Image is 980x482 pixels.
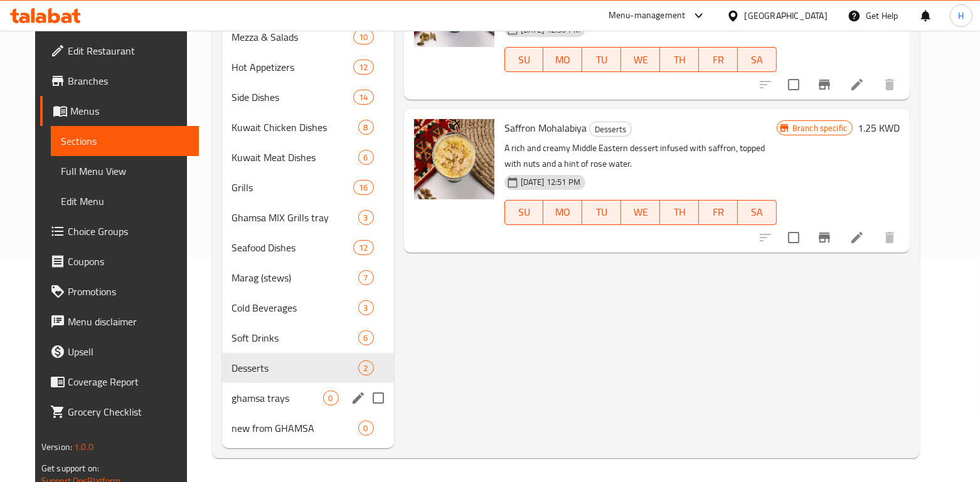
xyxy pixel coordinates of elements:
[358,360,374,375] div: items
[222,413,394,443] div: new from GHAMSA0
[40,337,199,367] a: Upsell
[61,194,189,209] span: Edit Menu
[222,383,394,413] div: ghamsa trays0edit
[699,200,738,225] button: FR
[787,122,852,134] span: Branch specific
[68,43,189,58] span: Edit Restaurant
[232,210,358,225] span: Ghamsa MIX Grills tray
[40,216,199,246] a: Choice Groups
[354,242,373,254] span: 12
[40,66,199,96] a: Branches
[353,180,373,195] div: items
[40,306,199,337] a: Menu disclaimer
[68,284,189,299] span: Promotions
[40,276,199,306] a: Promotions
[222,52,394,82] div: Hot Appetizers12
[232,180,354,195] span: Grills
[359,332,373,344] span: 6
[68,224,189,239] span: Choice Groups
[324,392,338,404] span: 0
[41,460,99,476] span: Get support on:
[358,300,374,315] div: items
[543,47,582,72] button: MO
[68,254,189,269] span: Coupons
[68,314,189,329] span: Menu disclaimer
[68,404,189,419] span: Grocery Checklist
[354,61,373,73] span: 12
[875,223,905,253] button: delete
[587,203,616,221] span: TU
[504,47,544,72] button: SU
[222,112,394,142] div: Kuwait Chicken Dishes8
[232,300,358,315] span: Cold Beverages
[548,203,577,221] span: MO
[232,330,358,345] span: Soft Drinks
[323,390,339,406] div: items
[590,122,631,137] span: Desserts
[359,122,373,134] span: 8
[660,47,699,72] button: TH
[232,150,358,165] div: Kuwait Meat Dishes
[809,70,839,100] button: Branch-specific-item
[74,439,93,455] span: 1.0.0
[543,200,582,225] button: MO
[858,119,900,137] h6: 1.25 KWD
[745,9,828,23] div: [GEOGRAPHIC_DATA]
[358,421,374,436] div: items
[40,397,199,427] a: Grocery Checklist
[68,344,189,359] span: Upsell
[222,172,394,202] div: Grills16
[504,200,544,225] button: SU
[232,390,323,406] span: ghamsa trays
[504,118,587,137] span: Saffron Mohalabiya
[738,47,777,72] button: SA
[40,246,199,276] a: Coupons
[704,51,733,69] span: FR
[780,71,807,98] span: Select to update
[232,120,358,135] div: Kuwait Chicken Dishes
[222,233,394,263] div: Seafood Dishes12
[232,60,354,75] span: Hot Appetizers
[582,47,621,72] button: TU
[51,186,199,216] a: Edit Menu
[61,164,189,179] span: Full Menu View
[875,70,905,100] button: delete
[359,422,373,434] span: 0
[665,51,694,69] span: TH
[621,47,660,72] button: WE
[358,210,374,225] div: items
[40,36,199,66] a: Edit Restaurant
[354,182,373,194] span: 16
[359,302,373,314] span: 3
[68,73,189,88] span: Branches
[41,439,72,455] span: Version:
[354,31,373,43] span: 10
[353,60,373,75] div: items
[621,200,660,225] button: WE
[61,134,189,149] span: Sections
[68,374,189,389] span: Coverage Report
[222,142,394,172] div: Kuwait Meat Dishes6
[743,51,772,69] span: SA
[40,96,199,126] a: Menus
[222,263,394,293] div: Marag (stews)7
[626,51,655,69] span: WE
[704,203,733,221] span: FR
[358,150,374,165] div: items
[743,203,772,221] span: SA
[358,330,374,345] div: items
[510,203,539,221] span: SU
[414,119,494,199] img: Saffron Mohalabiya
[660,200,699,225] button: TH
[232,360,358,375] div: Desserts
[609,8,686,23] div: Menu-management
[359,152,373,164] span: 6
[504,140,777,172] p: A rich and creamy Middle Eastern dessert infused with saffron, topped with nuts and a hint of ros...
[358,270,374,285] div: items
[589,122,632,137] div: Desserts
[510,51,539,69] span: SU
[354,92,373,103] span: 14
